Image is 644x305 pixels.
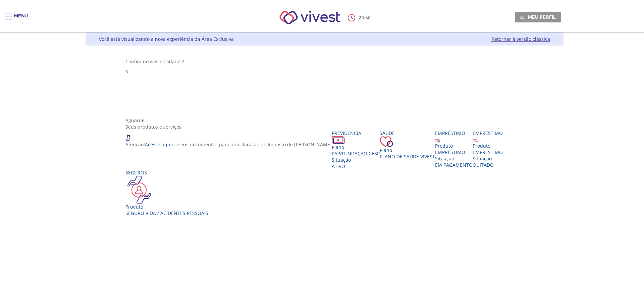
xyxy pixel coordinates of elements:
[332,130,380,169] a: Previdência PlanoPAP/Fundação CESP SituaçãoAtivo
[332,157,380,163] div: Situação
[435,149,473,155] div: EMPRÉSTIMO
[380,136,393,147] img: ico_coracao.png
[435,138,440,143] img: ico_emprestimo.svg
[332,136,345,144] img: ico_dinheiro.png
[348,14,372,21] div: :
[332,144,380,150] div: Plano
[332,130,380,136] div: Previdência
[125,210,208,216] div: Seguro Vida / Acidentes Pessoais
[473,130,503,136] div: Empréstimo
[125,169,208,176] div: Seguros
[125,124,524,130] div: Seus produtos e serviços
[125,58,524,65] div: Confira nossas novidades!
[359,14,364,21] span: 29
[380,147,435,153] div: Plano
[473,155,503,162] div: Situação
[125,204,208,210] div: Produto
[145,141,172,148] a: Acesse aqui
[473,138,478,143] img: ico_emprestimo.svg
[473,162,494,168] span: QUITADO
[380,153,435,160] span: Plano de Saúde VIVEST
[435,162,473,168] span: EM PAGAMENTO
[473,130,503,168] a: Empréstimo Produto EMPRÉSTIMO Situação QUITADO
[528,14,556,20] span: Meu perfil
[125,141,332,148] p: Atenção! os seus documentos para a declaração do Imposto de [PERSON_NAME]
[125,169,208,216] a: Seguros Produto Seguro Vida / Acidentes Pessoais
[332,163,345,169] span: Ativo
[125,68,128,74] span: X
[125,117,524,124] div: Aguarde...
[435,155,473,162] div: Situação
[435,130,473,136] div: Empréstimo
[332,150,380,157] span: PAP/Fundação CESP
[520,15,525,20] img: Meu perfil
[125,176,153,204] img: ico_seguros.png
[435,130,473,168] a: Empréstimo Produto EMPRÉSTIMO Situação EM PAGAMENTO
[272,3,348,32] img: Vivest
[14,13,28,26] div: Menu
[125,130,137,141] img: ico_atencao.png
[380,130,435,136] div: Saúde
[99,36,234,42] div: Você está visualizando a nova experiência da Área Exclusiva
[515,12,561,22] a: Meu perfil
[435,143,473,149] div: Produto
[365,14,371,21] span: 50
[380,130,435,160] a: Saúde PlanoPlano de Saúde VIVEST
[473,143,503,149] div: Produto
[80,32,563,305] div: Vivest
[473,149,503,155] div: EMPRÉSTIMO
[491,36,550,42] a: Retornar à versão clássica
